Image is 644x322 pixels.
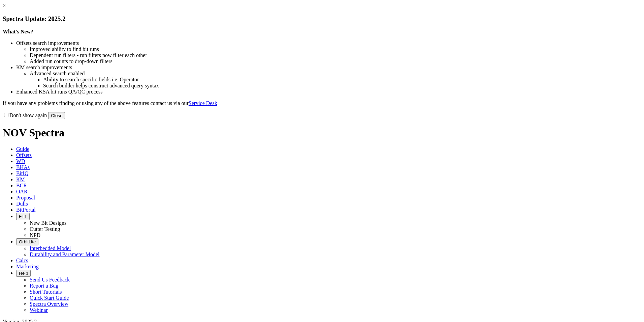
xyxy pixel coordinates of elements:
li: Offsets search improvements [16,40,641,46]
a: Spectra Overview [30,301,68,307]
span: KM [16,177,25,182]
li: KM search improvements [16,64,641,71]
a: NPD [30,232,40,238]
span: OrbitLite [19,239,36,244]
li: Dependent run filters - run filters now filter each other [30,52,641,58]
span: Help [19,271,28,276]
a: Send Us Feedback [30,277,70,283]
h1: NOV Spectra [3,127,641,139]
a: × [3,3,6,8]
span: Calcs [16,258,28,263]
input: Don't show again [4,113,8,117]
span: BitIQ [16,170,28,176]
span: OAR [16,189,28,194]
span: Offsets [16,152,32,158]
li: Improved ability to find bit runs [30,46,641,52]
h3: Spectra Update: 2025.2 [3,15,641,23]
a: Webinar [30,307,48,313]
span: BHAs [16,164,30,170]
li: Search builder helps construct advanced query syntax [43,83,641,89]
li: Advanced search enabled [30,71,641,77]
button: Close [48,112,65,119]
a: Report a Bug [30,283,58,289]
li: Enhanced KSA bit runs QA/QC process [16,89,641,95]
span: WD [16,158,25,164]
a: Quick Start Guide [30,295,69,301]
a: New Bit Designs [30,220,66,226]
li: Ability to search specific fields i.e. Operator [43,77,641,83]
strong: What's New? [3,29,33,34]
a: Service Desk [189,100,217,106]
label: Don't show again [3,112,47,118]
a: Durability and Parameter Model [30,251,100,257]
span: Dulls [16,201,28,207]
a: Short Tutorials [30,289,62,295]
span: BitPortal [16,207,36,213]
span: Proposal [16,195,35,200]
span: Guide [16,146,29,152]
a: Cutter Testing [30,226,60,232]
p: If you have any problems finding or using any of the above features contact us via our [3,100,641,106]
span: BCR [16,183,27,188]
span: FTT [19,214,27,219]
a: Interbedded Model [30,245,71,251]
li: Added run counts to drop-down filters [30,58,641,64]
span: Marketing [16,264,39,269]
